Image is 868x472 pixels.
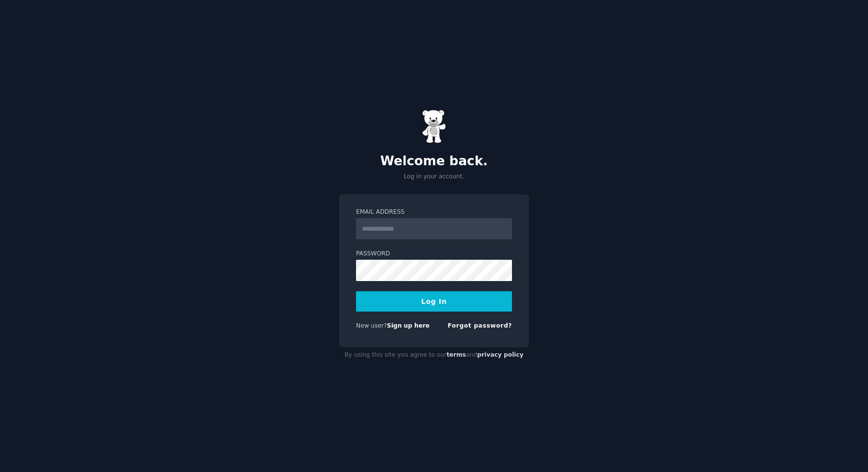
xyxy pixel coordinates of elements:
h2: Welcome back. [339,154,529,169]
button: Log In [356,291,512,312]
label: Email Address [356,208,512,217]
a: terms [447,351,466,358]
a: Sign up here [387,322,430,329]
span: New user? [356,322,387,329]
a: Forgot password? [448,322,512,329]
img: Gummy Bear [422,110,446,143]
p: Log in your account. [339,173,529,181]
a: privacy policy [477,351,524,358]
div: By using this site you agree to our and [339,347,529,363]
label: Password [356,250,512,258]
